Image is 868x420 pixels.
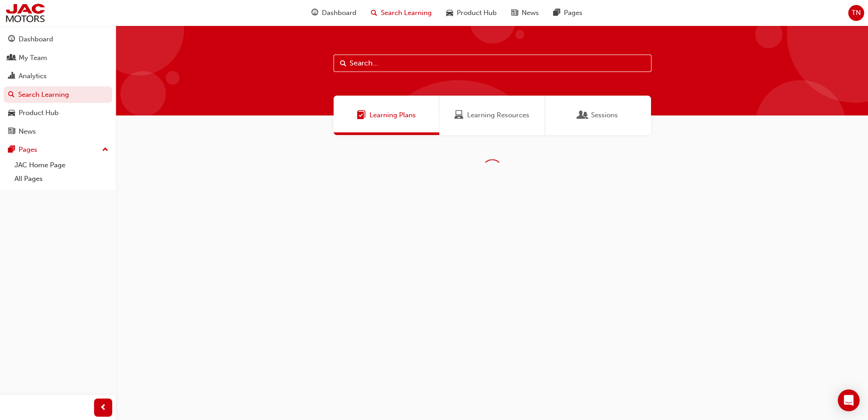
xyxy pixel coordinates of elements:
span: Sessions [591,110,617,120]
span: up-icon [102,144,108,156]
img: jac-portal [5,3,46,23]
span: pages-icon [553,7,560,19]
span: pages-icon [8,146,15,154]
span: News [521,8,538,18]
div: My Team [19,53,47,63]
a: car-iconProduct Hub [439,4,503,22]
a: pages-iconPages [546,4,589,22]
a: Learning PlansLearning Plans [333,95,439,135]
span: search-icon [8,91,15,99]
span: people-icon [8,54,15,62]
span: guage-icon [8,35,15,44]
span: chart-icon [8,72,15,80]
a: Learning ResourcesLearning Resources [439,95,545,135]
span: Search [340,58,346,69]
span: news-icon [8,128,15,136]
a: Search Learning [4,86,112,103]
span: guage-icon [311,7,318,19]
a: My Team [4,50,112,66]
a: JAC Home Page [11,158,112,172]
a: Analytics [4,68,112,85]
input: Search... [333,55,651,72]
a: news-iconNews [503,4,546,22]
a: All Pages [11,172,112,186]
span: Dashboard [321,8,356,18]
span: Learning Resources [454,110,464,120]
div: Analytics [19,71,47,81]
span: car-icon [8,109,15,117]
div: Open Intercom Messenger [837,389,859,411]
span: prev-icon [100,402,107,413]
span: Pages [563,8,582,18]
button: Pages [4,141,112,158]
div: Product Hub [19,108,59,118]
button: TN [848,5,863,21]
span: Learning Plans [369,110,415,120]
a: search-iconSearch Learning [363,4,439,22]
button: DashboardMy TeamAnalyticsSearch LearningProduct HubNews [4,29,112,141]
span: Sessions [578,110,587,120]
div: Pages [19,145,37,155]
span: search-icon [370,7,377,19]
span: Learning Plans [356,110,365,120]
a: SessionsSessions [545,95,651,135]
span: news-icon [511,7,518,19]
span: car-icon [446,7,453,19]
div: News [19,126,36,137]
a: Dashboard [4,31,112,48]
span: Learning Resources [467,110,529,120]
span: Product Hub [456,8,496,18]
span: Search Learning [380,8,431,18]
a: Product Hub [4,105,112,121]
a: News [4,123,112,140]
a: guage-iconDashboard [304,4,363,22]
div: Dashboard [19,34,53,45]
span: TN [851,8,860,18]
